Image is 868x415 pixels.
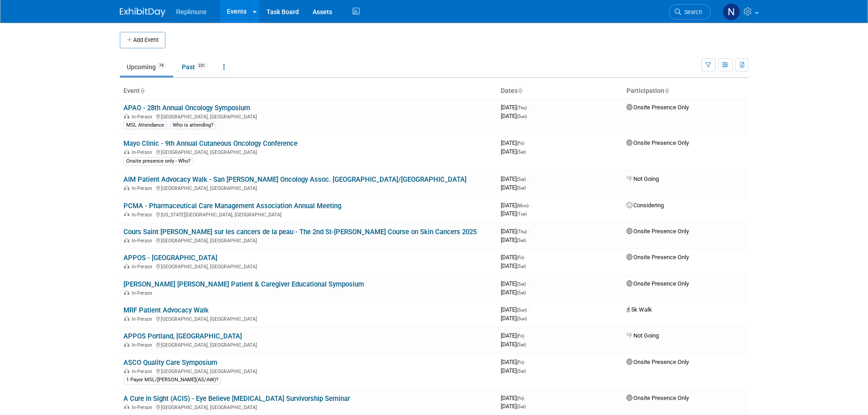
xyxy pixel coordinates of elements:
[123,332,242,340] a: APPOS Portland, [GEOGRAPHIC_DATA]
[132,290,155,296] span: In-Person
[623,83,749,99] th: Participation
[501,175,529,182] span: [DATE]
[501,202,531,209] span: [DATE]
[501,332,527,339] span: [DATE]
[123,403,493,410] div: [GEOGRAPHIC_DATA], [GEOGRAPHIC_DATA]
[517,185,526,190] span: (Sat)
[120,83,497,99] th: Event
[124,149,129,154] img: In-Person Event
[195,62,208,69] span: 231
[517,342,526,347] span: (Sat)
[627,175,659,182] span: Not Going
[517,282,526,287] span: (Sat)
[132,212,155,218] span: In-Person
[123,262,493,270] div: [GEOGRAPHIC_DATA], [GEOGRAPHIC_DATA]
[497,83,623,99] th: Dates
[501,210,527,217] span: [DATE]
[132,149,155,155] span: In-Person
[123,254,217,262] a: APPOS - [GEOGRAPHIC_DATA]
[517,238,526,243] span: (Sat)
[123,184,493,191] div: [GEOGRAPHIC_DATA], [GEOGRAPHIC_DATA]
[517,203,529,208] span: (Mon)
[517,149,526,154] span: (Sat)
[501,104,529,111] span: [DATE]
[123,121,167,129] div: MSL Attendance
[525,254,527,261] span: -
[501,184,526,191] span: [DATE]
[501,228,529,235] span: [DATE]
[528,228,529,235] span: -
[627,254,689,261] span: Onsite Presence Only
[501,315,527,322] span: [DATE]
[124,264,129,268] img: In-Person Event
[627,395,689,401] span: Onsite Presence Only
[124,238,129,242] img: In-Person Event
[517,290,526,295] span: (Sat)
[517,264,526,269] span: (Sat)
[518,87,522,94] a: Sort by Start Date
[517,141,524,146] span: (Fri)
[501,367,526,374] span: [DATE]
[627,228,689,235] span: Onsite Presence Only
[517,369,526,374] span: (Sat)
[517,404,526,409] span: (Sat)
[517,396,524,401] span: (Fri)
[525,395,527,401] span: -
[501,403,526,410] span: [DATE]
[501,262,526,269] span: [DATE]
[528,104,529,111] span: -
[527,280,529,287] span: -
[120,8,165,17] img: ExhibitDay
[176,8,207,15] span: Replimune
[627,332,659,339] span: Not Going
[124,405,129,409] img: In-Person Event
[175,58,215,76] a: Past231
[124,369,129,373] img: In-Person Event
[123,202,341,210] a: PCMA - Pharmaceutical Care Management Association Annual Meeting
[123,104,250,112] a: APAO - 28th Annual Oncology Symposium
[528,306,529,313] span: -
[501,148,526,155] span: [DATE]
[517,255,524,260] span: (Fri)
[132,264,155,270] span: In-Person
[517,114,527,119] span: (Sun)
[124,342,129,347] img: In-Person Event
[517,211,527,216] span: (Tue)
[123,175,467,184] a: AIM Patient Advocacy Walk - San [PERSON_NAME] Oncology Assoc. [GEOGRAPHIC_DATA]/[GEOGRAPHIC_DATA]
[132,238,155,244] span: In-Person
[124,212,129,216] img: In-Person Event
[723,3,740,20] img: Nicole Schaeffner
[132,405,155,410] span: In-Person
[123,376,221,384] div: 1 Payor MSL/[PERSON_NAME](AS/AW)?
[132,316,155,322] span: In-Person
[501,254,527,261] span: [DATE]
[123,228,477,236] a: Cours Saint [PERSON_NAME] sur les cancers de la peau - The 2nd St-[PERSON_NAME] Course on Skin Ca...
[664,87,669,94] a: Sort by Participation Type
[681,9,702,15] span: Search
[501,280,529,287] span: [DATE]
[627,280,689,287] span: Onsite Presence Only
[517,307,527,313] span: (Sun)
[132,369,155,374] span: In-Person
[132,185,155,191] span: In-Person
[120,58,173,76] a: Upcoming74
[123,236,493,244] div: [GEOGRAPHIC_DATA], [GEOGRAPHIC_DATA]
[124,114,129,118] img: In-Person Event
[124,290,129,295] img: In-Person Event
[501,139,527,146] span: [DATE]
[123,139,298,148] a: Mayo Clinic - 9th Annual Cutaneous Oncology Conference
[525,139,527,146] span: -
[517,333,524,338] span: (Fri)
[501,359,527,365] span: [DATE]
[124,185,129,190] img: In-Person Event
[501,341,526,348] span: [DATE]
[123,113,493,120] div: [GEOGRAPHIC_DATA], [GEOGRAPHIC_DATA]
[501,113,527,119] span: [DATE]
[627,139,689,146] span: Onsite Presence Only
[627,359,689,365] span: Onsite Presence Only
[123,157,193,165] div: Onsite presence only - Who?
[627,306,652,313] span: 5k Walk
[517,360,524,365] span: (Fri)
[530,202,531,209] span: -
[669,4,711,20] a: Search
